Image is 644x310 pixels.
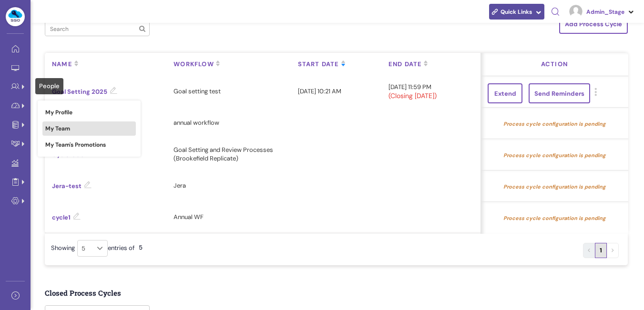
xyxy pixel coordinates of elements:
span: Process cycle configuration is pending [503,182,606,191]
td: Jera [166,170,290,201]
a: My Team [42,121,136,136]
a: Extend [488,83,522,103]
label: WorkFlow [174,60,214,69]
a: 1 [595,243,607,258]
a: Photo Admin_Stage [566,4,638,19]
img: Photo [569,5,583,18]
span: My Team's Promotions [45,141,106,149]
td: [DATE] 11:59 PM [381,76,481,107]
a: My Profile [42,105,136,120]
th: Action [480,53,628,76]
td: Annual WF [166,201,290,233]
label: Action [541,60,568,69]
th: Name: activate to sort column ascending [45,53,166,76]
td: annual workflow [166,107,290,139]
label: Name [52,60,72,69]
th: Start Date: activate to sort column ascending [291,53,381,76]
span: (Closing [DATE]) [388,91,474,100]
span: People [39,82,60,90]
td: Goal setting test [166,76,290,107]
td: Goal Setting and Review Processes (Brookefield Replicate) [166,139,290,170]
span: Process cycle configuration is pending [503,214,606,222]
a: Jera-test [52,182,92,190]
a: cycle1 [52,213,81,221]
span: My Profile [45,109,72,116]
span: Process cycle configuration is pending [503,151,606,160]
span: Process cycle configuration is pending [503,120,606,128]
span: Quick Links [501,7,532,19]
h3: Closed Process Cycles [45,289,121,297]
td: [DATE] 10:21 AM [291,76,381,107]
a: Quick Links [489,4,544,20]
th: WorkFlow: activate to sort column ascending [166,53,290,76]
a: My Team's Promotions [42,138,136,152]
img: Logo [8,10,22,22]
label: End Date [388,60,422,69]
span: My Team [45,125,70,132]
span: Admin_Stage [586,7,624,17]
select: Showingentries of [77,240,108,257]
label: Start Date [298,60,339,69]
label: Showing entries of [51,240,134,257]
th: End Date: activate to sort column ascending [381,53,481,76]
div: 5 [134,232,147,261]
a: Send Reminders [529,83,590,103]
